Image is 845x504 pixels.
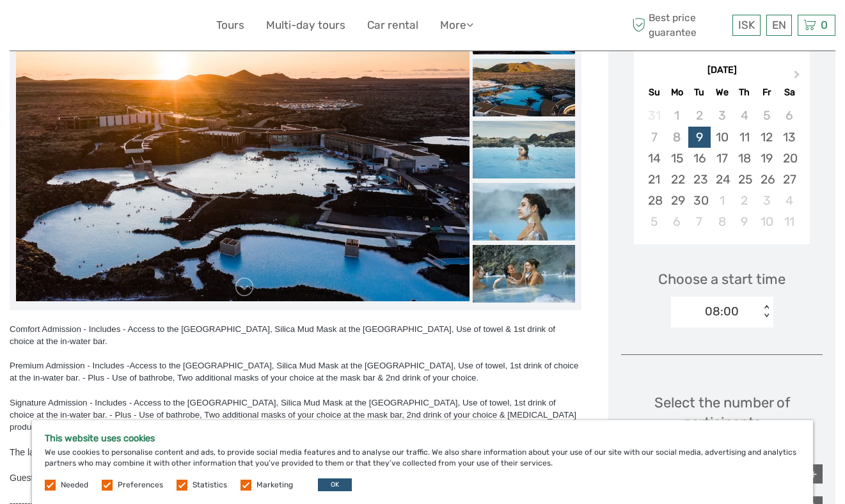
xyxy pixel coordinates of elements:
span: Choose a start time [658,269,786,289]
div: Choose Friday, September 26th, 2025 [755,169,778,190]
span: ISK [738,19,755,31]
div: Choose Wednesday, September 10th, 2025 [711,127,733,148]
div: Choose Sunday, September 21st, 2025 [643,169,665,190]
div: Not available Friday, September 5th, 2025 [755,105,778,126]
div: Choose Thursday, September 18th, 2025 [733,148,755,169]
div: + [803,464,823,484]
div: Choose Monday, September 29th, 2025 [666,190,688,211]
h5: This website uses cookies [45,433,800,444]
div: Fr [755,84,778,101]
label: Preferences [118,480,163,491]
a: More [440,16,473,35]
span: Best price guarantee [629,11,729,39]
div: We use cookies to personalise content and ads, to provide social media features and to analyse ou... [32,420,813,504]
div: Choose Saturday, October 11th, 2025 [778,211,800,232]
div: Mo [666,84,688,101]
div: Choose Tuesday, September 30th, 2025 [688,190,711,211]
img: f216d22835d84a2e8f6058e6c88ba296_slider_thumbnail.jpg [473,59,575,116]
div: Choose Wednesday, October 8th, 2025 [711,211,733,232]
p: We're away right now. Please check back later! [18,22,145,33]
div: Choose Thursday, September 25th, 2025 [733,169,755,190]
div: Choose Thursday, October 2nd, 2025 [733,190,755,211]
div: Choose Wednesday, October 1st, 2025 [711,190,733,211]
div: Th [733,84,755,101]
img: 3e0543b7ae9e4dbc80c3cebf98bdb071_slider_thumbnail.jpg [473,121,575,178]
label: Marketing [257,480,293,491]
div: Not available Sunday, August 31st, 2025 [643,105,665,126]
div: Choose Tuesday, September 9th, 2025 [688,127,711,148]
span: 0 [819,19,830,31]
span: The last bookable slot is always 2 hours before closing. [10,447,228,457]
div: EN [766,15,792,36]
span: Signature Admission - Includes - [10,398,132,407]
div: Choose Saturday, October 4th, 2025 [778,190,800,211]
div: Choose Tuesday, October 7th, 2025 [688,211,711,232]
div: Choose Friday, September 12th, 2025 [755,127,778,148]
div: Not available Thursday, September 4th, 2025 [733,105,755,126]
label: Needed [61,480,88,491]
a: Multi-day tours [266,16,345,35]
div: Choose Sunday, September 14th, 2025 [643,148,665,169]
div: Select the number of participants [621,393,823,451]
a: Tours [216,16,244,35]
img: cfea95f8b5674307828d1ba070f87441_slider_thumbnail.jpg [473,183,575,240]
div: Not available Sunday, September 7th, 2025 [643,127,665,148]
div: Choose Friday, October 3rd, 2025 [755,190,778,211]
div: Not available Wednesday, September 3rd, 2025 [711,105,733,126]
div: Choose Sunday, October 5th, 2025 [643,211,665,232]
div: Premium Admission - Includes - [10,359,581,384]
div: 08:00 [705,303,739,320]
div: Choose Tuesday, September 16th, 2025 [688,148,711,169]
div: Choose Wednesday, September 17th, 2025 [711,148,733,169]
div: Choose Thursday, October 9th, 2025 [733,211,755,232]
div: < > [761,305,771,319]
button: OK [318,478,352,491]
label: Statistics [193,480,227,491]
div: Choose Monday, September 22nd, 2025 [666,169,688,190]
span: Access to the [GEOGRAPHIC_DATA], Silica Mud Mask at the [GEOGRAPHIC_DATA], Use of towel, 1st drin... [10,398,576,432]
div: Sa [778,84,800,101]
img: 632-1a1f61c2-ab70-46c5-a88f-57c82c74ba0d_logo_small.jpg [10,10,75,41]
div: [DATE] [634,64,810,77]
div: Not available Tuesday, September 2nd, 2025 [688,105,711,126]
div: Comfort Admission - Includes - Access to the [GEOGRAPHIC_DATA], Silica Mud Mask at the [GEOGRAPHI... [10,323,581,347]
div: Not available Monday, September 8th, 2025 [666,127,688,148]
button: Next Month [788,67,809,88]
div: Choose Thursday, September 11th, 2025 [733,127,755,148]
button: Open LiveChat chat widget [147,20,162,35]
div: month 2025-09 [638,105,805,232]
div: Choose Friday, September 19th, 2025 [755,148,778,169]
div: Not available Saturday, September 6th, 2025 [778,105,800,126]
div: Choose Monday, September 15th, 2025 [666,148,688,169]
a: Car rental [367,16,418,35]
div: Choose Wednesday, September 24th, 2025 [711,169,733,190]
div: Choose Tuesday, September 23rd, 2025 [688,169,711,190]
div: Choose Sunday, September 28th, 2025 [643,190,665,211]
div: Choose Monday, October 6th, 2025 [666,211,688,232]
div: Choose Friday, October 10th, 2025 [755,211,778,232]
div: Tu [688,84,711,101]
img: 21d7f8df7acd4e60bd67e37f14c46ae9_slider_thumbnail.jpg [473,245,575,303]
div: Choose Saturday, September 27th, 2025 [778,169,800,190]
div: Not available Monday, September 1st, 2025 [666,105,688,126]
div: We [711,84,733,101]
span: Access to the [GEOGRAPHIC_DATA], Silica Mud Mask at the [GEOGRAPHIC_DATA], Use of towel, 1st drin... [10,361,578,382]
div: Su [643,84,665,101]
span: Guests must exit the water 30mins before closure. [10,473,209,483]
div: Choose Saturday, September 20th, 2025 [778,148,800,169]
div: Choose Saturday, September 13th, 2025 [778,127,800,148]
